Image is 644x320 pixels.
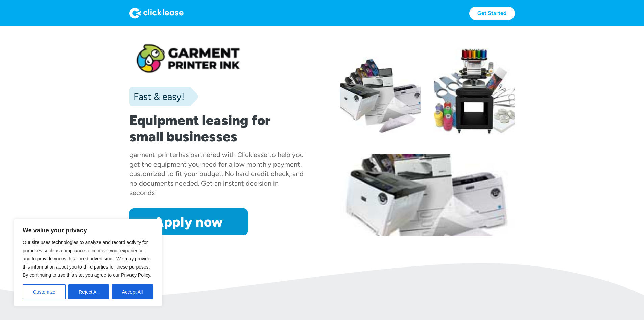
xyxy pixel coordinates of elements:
div: has partnered with Clicklease to help you get the equipment you need for a low monthly payment, c... [129,151,304,197]
button: Customize [23,284,66,299]
button: Reject All [68,284,109,299]
button: Accept All [112,284,153,299]
a: Get Started [469,7,515,20]
div: Fast & easy! [129,90,184,103]
div: garment-printer [129,151,178,159]
img: Logo [129,8,184,19]
span: Our site uses technologies to analyze and record activity for purposes such as compliance to impr... [23,240,151,278]
h1: Equipment leasing for small businesses [129,112,305,145]
a: Apply now [129,208,248,235]
div: We value your privacy [14,219,162,306]
p: We value your privacy [23,226,153,234]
